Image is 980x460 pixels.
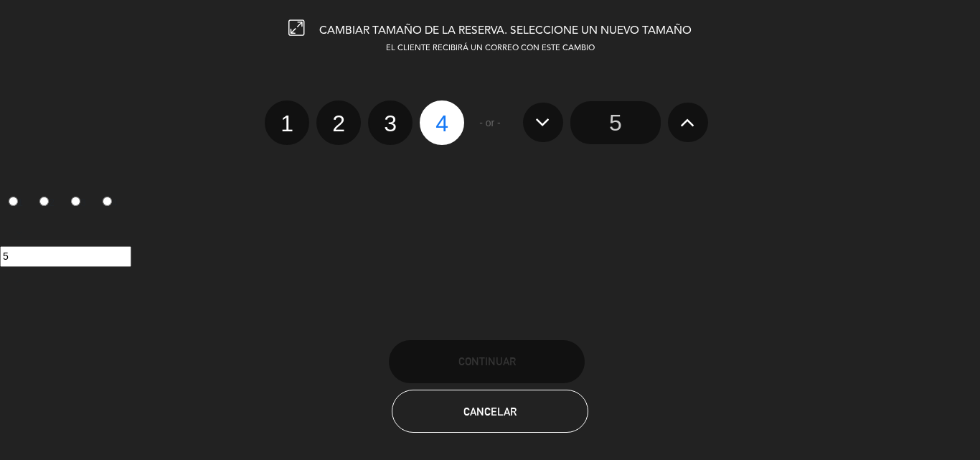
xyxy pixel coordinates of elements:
[479,115,501,131] span: - or -
[32,190,63,215] label: 2
[63,190,95,215] label: 3
[103,197,112,206] input: 4
[9,197,18,206] input: 1
[265,100,309,145] label: 1
[386,44,595,52] span: EL CLIENTE RECIBIRÁ UN CORREO CON ESTE CAMBIO
[71,197,80,206] input: 3
[458,355,516,367] span: Continuar
[392,390,588,433] button: Cancelar
[463,405,517,418] span: Cancelar
[319,25,692,37] span: CAMBIAR TAMAÑO DE LA RESERVA. SELECCIONE UN NUEVO TAMAÑO
[39,197,49,206] input: 2
[389,340,585,383] button: Continuar
[94,190,126,215] label: 4
[316,100,361,145] label: 2
[420,100,464,145] label: 4
[368,100,413,145] label: 3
